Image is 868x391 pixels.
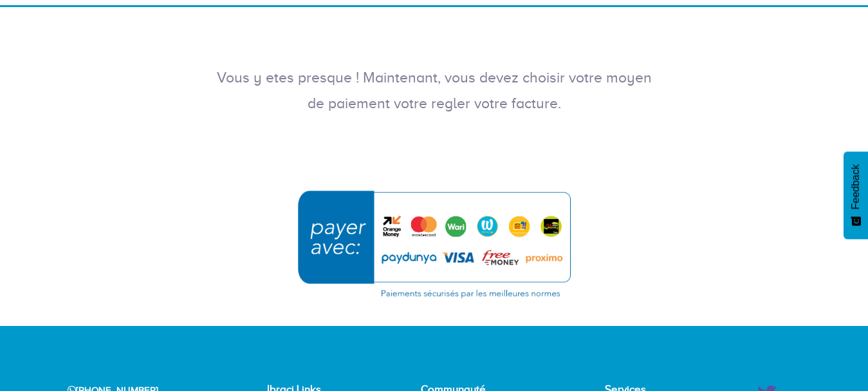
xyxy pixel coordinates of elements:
button: Feedback - Afficher l’enquête [844,151,868,239]
iframe: Drift Widget Chat Controller [804,327,853,376]
img: Choisissez cette option pour continuer avec l'un de ces moyens de paiement : PayDunya, Yup Money,... [290,182,579,307]
p: Vous y etes presque ! Maintenant, vous devez choisir votre moyen de paiement votre regler votre f... [216,65,653,117]
span: Feedback [850,164,862,209]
